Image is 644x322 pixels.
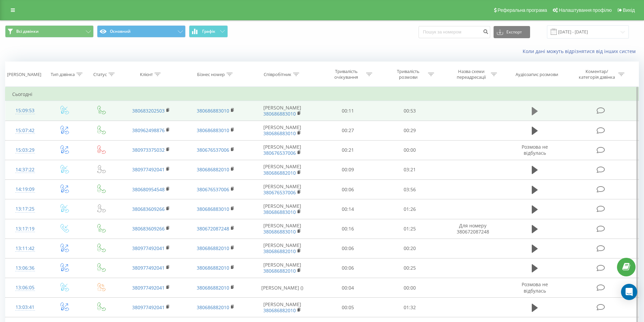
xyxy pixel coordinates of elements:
[248,219,317,239] td: [PERSON_NAME]
[132,206,165,212] a: 380683609266
[317,258,379,278] td: 00:06
[132,265,165,271] a: 380977492041
[132,186,165,193] a: 380680954548
[623,7,635,13] span: Вихід
[197,245,229,251] a: 380686882010
[317,199,379,219] td: 00:14
[317,298,379,317] td: 00:05
[248,278,317,298] td: [PERSON_NAME] ()
[12,262,38,275] div: 13:06:36
[132,225,165,232] a: 380683609266
[317,101,379,121] td: 00:11
[263,110,296,117] a: 380686883010
[419,26,490,38] input: Пошук за номером
[12,281,38,294] div: 13:06:05
[522,144,548,156] span: Розмова не відбулась
[12,104,38,117] div: 15:09:53
[263,130,296,137] a: 380686883010
[379,219,441,239] td: 01:25
[516,72,558,77] div: Аудіозапис розмови
[317,180,379,199] td: 00:06
[197,206,229,212] a: 380686883010
[263,189,296,196] a: 380676537006
[248,199,317,219] td: [PERSON_NAME]
[317,278,379,298] td: 00:04
[132,147,165,153] a: 380973375032
[12,301,38,314] div: 13:03:41
[197,186,229,193] a: 380676537006
[498,7,547,13] span: Реферальна програма
[263,170,296,176] a: 380686882010
[317,121,379,140] td: 00:27
[132,166,165,173] a: 380977492041
[248,180,317,199] td: [PERSON_NAME]
[7,72,41,77] div: [PERSON_NAME]
[263,150,296,156] a: 380676537006
[197,107,229,114] a: 380686883010
[317,140,379,160] td: 00:21
[263,209,296,215] a: 380686883010
[140,72,153,77] div: Клієнт
[379,121,441,140] td: 00:29
[317,219,379,239] td: 00:16
[197,127,229,133] a: 380686883010
[453,69,489,80] div: Назва схеми переадресації
[132,304,165,311] a: 380977492041
[97,25,186,38] button: Основний
[559,7,612,13] span: Налаштування профілю
[379,278,441,298] td: 00:00
[440,219,505,239] td: Для номеру 380672087248
[132,127,165,133] a: 380962498876
[328,69,364,80] div: Тривалість очікування
[379,199,441,219] td: 01:26
[202,29,215,34] span: Графік
[317,160,379,179] td: 00:09
[12,144,38,157] div: 15:03:29
[263,307,296,314] a: 380686882010
[12,163,38,176] div: 14:37:22
[379,298,441,317] td: 01:32
[132,284,165,291] a: 380977492041
[197,225,229,232] a: 380672087248
[263,248,296,254] a: 380686882010
[248,298,317,317] td: [PERSON_NAME]
[379,180,441,199] td: 03:56
[12,222,38,236] div: 13:17:19
[197,147,229,153] a: 380676537006
[248,101,317,121] td: [PERSON_NAME]
[263,228,296,235] a: 380686883010
[379,140,441,160] td: 00:00
[16,29,39,34] span: Всі дзвінки
[197,265,229,271] a: 380686882010
[494,26,530,38] button: Експорт
[197,304,229,311] a: 380686882010
[197,72,225,77] div: Бізнес номер
[189,25,228,38] button: Графік
[5,25,94,38] button: Всі дзвінки
[379,258,441,278] td: 00:25
[523,48,639,54] a: Коли дані можуть відрізнятися вiд інших систем
[132,107,165,114] a: 380683202503
[317,239,379,258] td: 00:06
[390,69,426,80] div: Тривалість розмови
[12,183,38,196] div: 14:19:09
[12,202,38,216] div: 13:17:25
[197,284,229,291] a: 380686882010
[522,281,548,294] span: Розмова не відбулась
[248,160,317,179] td: [PERSON_NAME]
[51,72,75,77] div: Тип дзвінка
[197,166,229,173] a: 380686882010
[12,124,38,137] div: 15:07:42
[248,140,317,160] td: [PERSON_NAME]
[379,101,441,121] td: 00:53
[248,239,317,258] td: [PERSON_NAME]
[248,258,317,278] td: [PERSON_NAME]
[264,72,291,77] div: Співробітник
[12,242,38,255] div: 13:11:42
[248,121,317,140] td: [PERSON_NAME]
[132,245,165,251] a: 380977492041
[379,239,441,258] td: 00:20
[379,160,441,179] td: 03:21
[621,284,637,300] div: Open Intercom Messenger
[5,88,639,101] td: Сьогодні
